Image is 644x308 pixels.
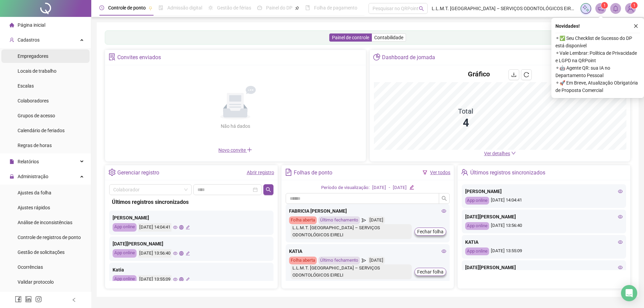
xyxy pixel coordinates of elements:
[465,188,623,195] div: [PERSON_NAME]
[634,24,638,28] span: close
[266,5,292,10] span: Painel do DP
[109,169,116,176] span: setting
[208,5,213,10] span: sun
[393,184,407,191] div: [DATE]
[18,279,54,285] span: Validar protocolo
[113,275,137,284] div: App online
[465,247,623,255] div: [DATE] 13:55:09
[465,197,623,205] div: [DATE] 14:04:41
[18,37,40,43] span: Cadastros
[511,72,517,77] span: download
[631,2,638,9] sup: Atualize o seu contato no menu Meus Dados
[247,170,274,175] a: Abrir registro
[18,159,39,164] span: Relatórios
[362,216,366,224] span: send
[18,250,65,255] span: Gestão de solicitações
[417,228,444,235] span: Fechar folha
[9,174,14,179] span: lock
[285,169,292,176] span: file-text
[113,240,270,247] div: [DATE][PERSON_NAME]
[25,296,32,303] span: linkedin
[108,5,146,10] span: Controle de ponto
[291,224,412,239] div: L.L.M.T. [GEOGRAPHIC_DATA] – SERVIÇOS ODONTOLÓGICOS EIRELI
[109,53,116,61] span: solution
[167,5,202,10] span: Admissão digital
[468,69,490,79] h4: Gráfico
[117,52,161,63] div: Convites enviados
[442,196,447,201] span: search
[18,143,52,148] span: Regras de horas
[138,223,171,232] div: [DATE] 14:04:41
[9,38,14,42] span: user-add
[138,249,171,258] div: [DATE] 13:56:40
[470,167,545,179] div: Últimos registros sincronizados
[621,285,637,301] div: Open Intercom Messenger
[186,277,190,282] span: edit
[368,257,385,264] div: [DATE]
[484,151,510,156] span: Ver detalhes
[618,189,623,194] span: eye
[217,5,251,10] span: Gestão de férias
[186,225,190,230] span: edit
[289,216,317,224] div: Folha aberta
[18,68,56,74] span: Locais de trabalho
[218,147,252,153] span: Novo convite
[257,5,262,10] span: dashboard
[179,251,184,256] span: global
[18,264,43,270] span: Ocorrências
[430,170,450,175] a: Ver todos
[465,213,623,220] div: [DATE][PERSON_NAME]
[442,249,446,254] span: eye
[18,113,55,118] span: Grupos de acesso
[598,5,604,11] span: notification
[555,64,640,79] span: ⚬ 🤖 Agente QR: sua IA no Departamento Pessoal
[414,268,446,276] button: Fechar folha
[555,22,580,30] span: Novidades !
[179,225,184,230] span: global
[72,298,76,302] span: left
[289,247,447,255] div: KATIA
[419,6,424,11] span: search
[18,190,51,195] span: Ajustes da folha
[374,35,403,40] span: Contabilidade
[173,277,177,282] span: eye
[18,235,81,240] span: Controle de registros de ponto
[113,214,270,221] div: [PERSON_NAME]
[35,296,42,303] span: instagram
[465,222,489,230] div: App online
[461,169,468,176] span: team
[321,184,369,191] div: Período de visualização:
[511,151,516,156] span: down
[112,198,271,206] div: Últimos registros sincronizados
[373,53,380,61] span: pie-chart
[465,264,623,271] div: [DATE][PERSON_NAME]
[372,184,386,191] div: [DATE]
[148,6,152,10] span: pushpin
[465,247,489,255] div: App online
[465,238,623,246] div: KATIA
[9,159,14,164] span: file
[18,53,48,59] span: Empregadores
[601,2,608,9] sup: 1
[442,209,446,213] span: eye
[524,72,529,77] span: reload
[15,296,22,303] span: facebook
[613,5,619,11] span: bell
[113,223,137,232] div: App online
[289,207,447,215] div: FABRICIA [PERSON_NAME]
[117,167,159,179] div: Gerenciar registro
[432,5,576,12] span: L.L.M.T. [GEOGRAPHIC_DATA] – SERVIÇOS ODONTOLÓGICOS EIRELI
[18,174,48,179] span: Administração
[204,122,266,130] div: Não há dados
[389,184,390,191] div: -
[618,265,623,270] span: eye
[173,225,177,230] span: eye
[9,23,14,27] span: home
[173,251,177,256] span: eye
[582,5,590,12] img: sparkle-icon.fc2bf0ac1784a2077858766a79e2daf3.svg
[18,128,65,133] span: Calendário de feriados
[113,249,137,258] div: App online
[362,257,366,264] span: send
[484,151,516,156] a: Ver detalhes down
[159,5,163,10] span: file-done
